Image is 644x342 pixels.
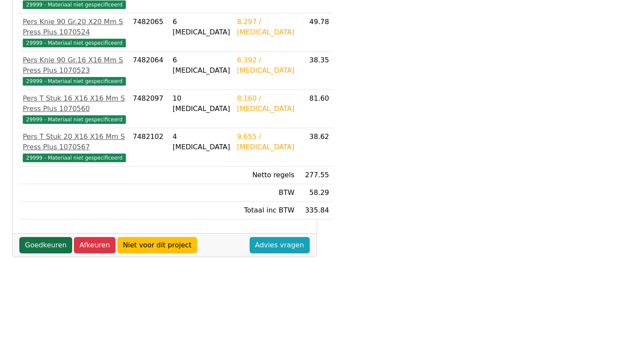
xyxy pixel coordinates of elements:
div: Pers Knie 90 Gr.16 X16 Mm S Press Plus 1070523 [23,55,126,76]
div: 4 [MEDICAL_DATA] [173,132,230,152]
td: BTW [234,184,298,202]
div: Pers Knie 90 Gr.20 X20 Mm S Press Plus 1070524 [23,17,126,37]
td: 38.62 [298,128,333,166]
a: Goedkeuren [19,237,72,253]
td: 81.60 [298,90,333,128]
div: 6 [MEDICAL_DATA] [173,55,230,76]
a: Niet voor dit project [117,237,197,253]
span: 29999 - Materiaal niet gespecificeerd [23,154,126,162]
td: 7482064 [129,52,169,90]
div: 9.655 / [MEDICAL_DATA] [237,132,295,152]
div: Pers T Stuk 16 X16 X16 Mm S Press Plus 1070560 [23,93,126,114]
td: Netto regels [234,166,298,184]
td: 277.55 [298,166,333,184]
div: 6.392 / [MEDICAL_DATA] [237,55,295,76]
span: 29999 - Materiaal niet gespecificeerd [23,0,126,9]
div: Pers T Stuk 20 X16 X16 Mm S Press Plus 1070567 [23,132,126,152]
div: 6 [MEDICAL_DATA] [173,17,230,37]
td: 38.35 [298,52,333,90]
td: 7482102 [129,128,169,166]
a: Pers Knie 90 Gr.16 X16 Mm S Press Plus 107052329999 - Materiaal niet gespecificeerd [23,55,126,86]
a: Pers T Stuk 20 X16 X16 Mm S Press Plus 107056729999 - Materiaal niet gespecificeerd [23,132,126,163]
td: 7482065 [129,13,169,52]
a: Advies vragen [250,237,310,253]
td: 49.78 [298,13,333,52]
div: 8.297 / [MEDICAL_DATA] [237,17,295,37]
span: 29999 - Materiaal niet gespecificeerd [23,39,126,47]
div: 8.160 / [MEDICAL_DATA] [237,93,295,114]
span: 29999 - Materiaal niet gespecificeerd [23,115,126,124]
div: 10 [MEDICAL_DATA] [173,93,230,114]
td: Totaal inc BTW [234,202,298,219]
a: Pers T Stuk 16 X16 X16 Mm S Press Plus 107056029999 - Materiaal niet gespecificeerd [23,93,126,124]
span: 29999 - Materiaal niet gespecificeerd [23,77,126,86]
a: Afkeuren [74,237,116,253]
td: 335.84 [298,202,333,219]
td: 7482097 [129,90,169,128]
td: 58.29 [298,184,333,202]
a: Pers Knie 90 Gr.20 X20 Mm S Press Plus 107052429999 - Materiaal niet gespecificeerd [23,17,126,48]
